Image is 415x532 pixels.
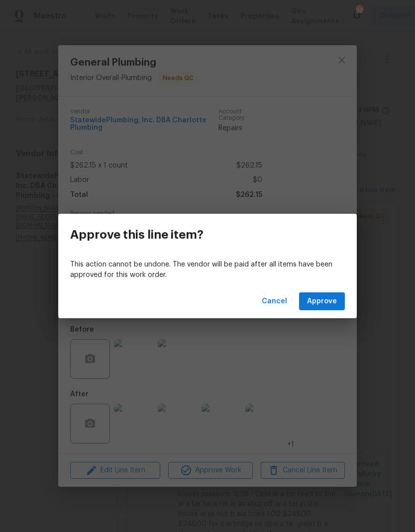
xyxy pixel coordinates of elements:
h3: Approve this line item? [70,228,204,242]
button: Approve [299,292,345,311]
p: This action cannot be undone. The vendor will be paid after all items have been approved for this... [70,260,345,280]
span: Cancel [262,295,287,308]
button: Cancel [258,292,291,311]
span: Approve [307,295,337,308]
